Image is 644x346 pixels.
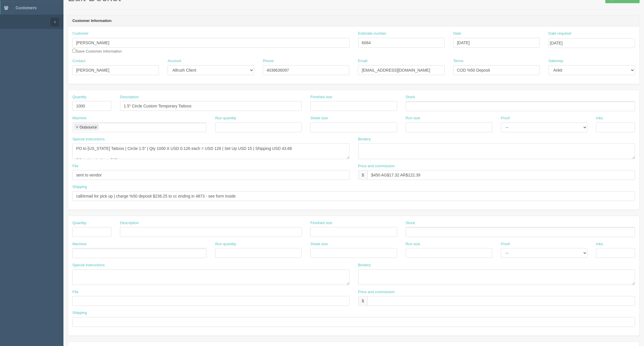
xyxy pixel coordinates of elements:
label: Shipping [72,310,87,316]
label: Sheet size [310,116,328,121]
label: Terms [453,58,463,64]
label: Customer [72,31,89,36]
label: Proof [501,116,510,121]
label: Inks [596,241,603,247]
label: Finished size [310,220,332,226]
div: Outsource [80,125,97,129]
label: Email [358,58,367,64]
header: Customer Information [68,15,639,27]
div: Save Customer Information [72,31,350,54]
label: Run quantity [215,116,236,121]
div: $ [358,170,368,180]
label: Price and commission [358,163,395,169]
input: Enter customer name [72,38,350,48]
label: Estimate number [358,31,386,36]
label: Contact [72,58,85,64]
label: Machine [72,241,87,247]
label: Run size [406,241,420,247]
textarea: PO to [US_STATE] Tattoos | Circle 1.5" | Qty 1000 X USD 0.126 each = USD 126 | Set Up USD 15 | Sh... [72,144,350,159]
label: Bindery [358,263,371,268]
label: Account [168,58,181,64]
label: Quantity [72,220,86,226]
label: Sheet size [310,241,328,247]
label: Finished size [310,94,332,100]
label: Stock [406,220,415,226]
label: Date [453,31,461,36]
label: Shipping [72,184,87,190]
label: Proof [501,241,510,247]
label: Run size [406,116,420,121]
label: Machine [72,116,87,121]
label: File [72,163,78,169]
label: Salesrep [549,58,563,64]
label: Run quantity [215,241,236,247]
div: $ [358,296,368,306]
span: Customers [16,5,37,10]
label: File [72,289,78,295]
label: Description [120,220,139,226]
label: Description [120,94,139,100]
label: Special instructions [72,137,105,142]
label: Price and commission [358,289,395,295]
label: Date required [549,31,571,36]
label: Phone [263,58,274,64]
label: Special instructions [72,263,105,268]
label: Bindery [358,137,371,142]
label: Stock [406,94,415,100]
label: Quantity [72,94,86,100]
label: Inks [596,116,603,121]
